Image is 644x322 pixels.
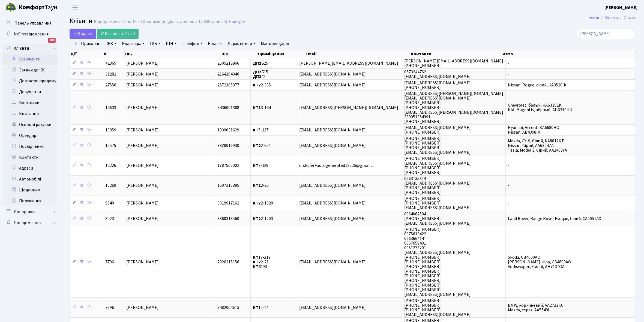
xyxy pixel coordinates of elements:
[589,15,599,20] a: Admin
[604,4,637,11] a: [PERSON_NAME]
[3,185,57,195] a: Щоденник
[253,127,258,133] b: КТ
[79,39,104,48] a: Приховані
[410,50,503,58] th: Контакти
[253,200,261,206] b: КТ2
[126,183,159,189] span: [PERSON_NAME]
[126,143,159,149] span: [PERSON_NAME]
[605,15,618,20] a: Клієнти
[253,69,261,75] b: ДП2
[70,50,103,58] th: Дії
[105,71,116,77] span: 31282
[103,50,124,58] th: #
[105,82,116,88] span: 27556
[105,162,116,168] span: 12226
[217,200,239,206] span: 3019917162
[253,82,261,88] b: КТ2
[180,39,205,48] a: Телефон
[217,183,239,189] span: 1607216895
[299,127,366,133] span: [EMAIL_ADDRESS][DOMAIN_NAME]
[404,226,471,298] span: [PHONE_NUMBER] 0975613422 0963664141 0667659401 0951273201 [EMAIL_ADDRESS][DOMAIN_NAME] [PHONE_NU...
[299,82,366,88] span: [EMAIL_ADDRESS][DOMAIN_NAME]
[105,259,114,265] span: 7706
[577,29,636,39] input: Пошук...
[253,254,271,270] span: 13-219 2-21 193
[299,200,366,206] span: [EMAIL_ADDRESS][DOMAIN_NAME]
[253,162,258,168] b: КТ
[3,163,57,174] a: Адреси
[3,86,57,97] a: Документи
[508,183,510,189] span: -
[70,29,96,39] a: Додати
[253,254,258,260] b: КТ
[126,127,159,133] span: [PERSON_NAME]
[253,305,269,311] span: 12-14
[404,195,471,211] span: [PHONE_NUMBER] [PHONE_NUMBER] [EMAIL_ADDRESS][DOMAIN_NAME]
[164,39,179,48] a: ІПН
[305,50,410,58] th: Email
[225,39,257,48] a: Держ. номер
[404,211,471,226] span: 0964062504 [PHONE_NUMBER] [EMAIL_ADDRESS][DOMAIN_NAME]
[253,60,261,66] b: ДП2
[404,58,503,69] span: [PERSON_NAME][EMAIL_ADDRESS][DOMAIN_NAME] [PHONE_NUMBER]
[68,3,82,12] button: Переключити навігацію
[126,200,159,206] span: [PERSON_NAME]
[206,39,224,48] a: Email
[253,216,273,222] span: 2-1203
[126,60,159,66] span: [PERSON_NAME]
[3,43,57,54] a: Клієнти
[126,216,159,222] span: [PERSON_NAME]
[404,176,471,195] span: 0663135814 [EMAIL_ADDRESS][DOMAIN_NAME] [PHONE_NUMBER] [PHONE_NUMBER]
[253,183,269,189] span: 2-20
[105,200,114,206] span: 9640
[581,12,644,23] nav: breadcrumb
[3,141,57,152] a: Посвідчення
[217,259,239,265] span: 2926215156
[508,125,559,135] span: Hyundai, Accent, КА6680НО Nissan, АВ4358ІК
[508,302,564,313] span: BMW, коричневий, АА2723КС Mazda, серая, АА5549ІІ
[253,143,261,149] b: КТ2
[3,217,57,228] a: Повідомлення
[105,216,114,222] span: 8923
[299,105,398,111] span: [EMAIL_ADDRESS][PERSON_NAME][DOMAIN_NAME]
[604,5,637,11] b: [PERSON_NAME]
[508,216,601,222] span: Land Rover, Range Rover Evoque, білий, СА0057АХ
[404,80,471,91] span: [EMAIL_ADDRESS][DOMAIN_NAME] [PHONE_NUMBER]
[3,130,57,141] a: Орендарі
[217,127,239,133] span: 1939031629
[217,162,239,168] span: 1787506002
[3,54,57,65] a: Всі клієнти
[253,162,269,168] span: 7-129
[70,16,92,26] span: Клієнти
[5,2,16,13] img: logo.png
[126,162,159,168] span: [PERSON_NAME]
[3,195,57,206] a: Порушення
[508,82,567,88] span: Nissan, Rogue, сірий, КА3520IК
[3,108,57,119] a: Квитанції
[618,15,636,21] li: Список
[299,305,366,311] span: [EMAIL_ADDRESS][DOMAIN_NAME]
[253,69,268,80] span: Б15 42
[404,69,471,80] span: 0673244762 [EMAIL_ADDRESS][DOMAIN_NAME]
[253,105,261,111] b: КТ3
[3,97,57,108] a: Боржники
[105,105,116,111] span: 14633
[299,60,398,66] span: [PERSON_NAME][EMAIL_ADDRESS][DOMAIN_NAME]
[404,91,503,125] span: [EMAIL_ADDRESS][PERSON_NAME][DOMAIN_NAME] [EMAIL_ADDRESS][DOMAIN_NAME] [PHONE_NUMBER] [PHONE_NUMB...
[48,38,56,43] div: 200
[299,71,366,77] span: [EMAIL_ADDRESS][DOMAIN_NAME]
[105,39,119,48] a: ЖК
[508,138,567,153] span: Mazda, CX-9, білий, KA8812KT Nissan, Сірий, AA6324ZA Tesla, Model 3, Сірий, AA2468YA
[508,102,572,113] span: Chevrolet, белый, KA6335EK KIA, Magentis, чёрный, АН6319НК
[3,152,57,163] a: Контакти
[404,136,471,155] span: [PHONE_NUMBER] [PHONE_NUMBER] [PHONE_NUMBER] [EMAIL_ADDRESS][DOMAIN_NAME]
[299,143,366,149] span: [EMAIL_ADDRESS][DOMAIN_NAME]
[508,162,510,168] span: -
[148,39,163,48] a: ПІБ
[97,29,139,39] a: Експорт в Excel
[105,127,116,133] span: 13959
[508,254,571,270] span: Skoda, CB4600AO [PERSON_NAME], сіра, СВ4600АО Volkswagen, Синій, АН7137ОА
[14,20,51,26] span: Панель управління
[126,305,159,311] span: [PERSON_NAME]
[217,105,239,111] span: 3436001388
